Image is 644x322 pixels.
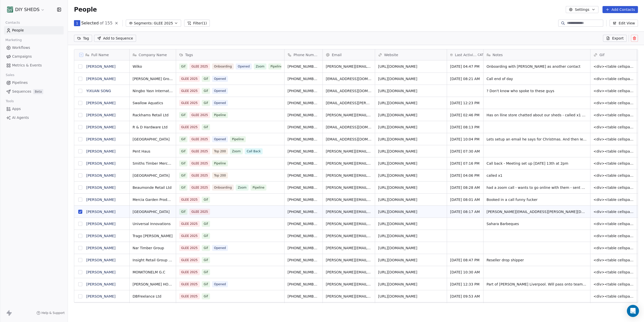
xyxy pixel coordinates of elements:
span: MONKTONELM G.C [133,270,173,275]
span: Call end of day [487,76,587,81]
span: Pipeline [268,63,284,69]
a: Help & Support [36,311,65,315]
span: [PHONE_NUMBER] [288,76,319,81]
a: Workflows [4,44,64,52]
div: Company Name [130,49,176,60]
span: Metrics & Events [12,63,42,68]
a: Campaigns [4,52,64,61]
div: Last Activity DateCAT [447,49,483,60]
span: GLEE 2025 [179,100,200,106]
a: [PERSON_NAME] [86,210,115,214]
span: GLEE 2025 [179,88,200,94]
span: [PERSON_NAME][EMAIL_ADDRESS][PERSON_NAME][DOMAIN_NAME] [326,113,372,118]
span: GLEE 2025 [189,148,210,154]
a: [URL][DOMAIN_NAME] [378,161,417,165]
span: [DATE] 09:53 AM [450,294,480,299]
a: Pipelines [4,79,64,87]
span: [PHONE_NUMBER] [288,270,319,275]
span: [PHONE_NUMBER] [288,88,319,93]
a: [URL][DOMAIN_NAME] [378,186,417,190]
span: Swallow Aquatics [133,100,173,105]
span: Gif [599,52,605,57]
span: of 155 [100,20,112,26]
span: AI Agents [12,115,29,120]
a: [URL][DOMAIN_NAME] [378,101,417,105]
button: Edit View [610,20,638,27]
span: [PHONE_NUMBER] [288,113,319,118]
button: Add to Sequence [94,35,136,42]
span: [PERSON_NAME] Group [133,76,173,81]
a: [URL][DOMAIN_NAME] [378,222,417,226]
span: Campaigns [12,54,32,59]
a: [PERSON_NAME] [86,77,115,81]
span: Opened [212,76,228,82]
span: [GEOGRAPHIC_DATA] [133,173,173,178]
span: Gif [179,185,187,191]
a: [PERSON_NAME] [86,246,115,250]
a: [URL][DOMAIN_NAME] [378,113,417,117]
span: Onboarding with [PERSON_NAME] as another contact [487,64,587,69]
span: GLEE 2025 [179,269,200,275]
span: [DATE] 10:30 AM [450,270,480,275]
div: grid [74,60,130,303]
span: 1 [76,21,78,26]
span: Gif [179,112,187,118]
div: Open Intercom Messenger [627,305,639,317]
a: [URL][DOMAIN_NAME] [378,137,417,141]
span: Gif [202,88,210,94]
span: [DATE] 07:30 AM [450,149,480,154]
span: Workflows [12,45,30,50]
span: Onboarding [212,63,234,69]
span: [PHONE_NUMBER] [288,125,319,130]
span: Opened [212,88,228,94]
span: GLEE 2025 [189,112,210,118]
span: GLEE 2025 [179,257,200,263]
span: [PHONE_NUMBER] [288,233,319,238]
span: [EMAIL_ADDRESS][DOMAIN_NAME] [326,125,372,130]
div: Email [323,49,375,60]
span: Opened [212,245,228,251]
span: DIY SHEDS [15,6,39,13]
span: [PHONE_NUMBER] [288,185,319,190]
span: GLEE 2025 [189,63,210,69]
span: [PERSON_NAME][EMAIL_ADDRESS][DOMAIN_NAME] [326,221,372,226]
button: Export [603,35,627,42]
span: ? Don't know who spoke to these guys [487,88,587,93]
span: Sequences [12,89,31,94]
button: Settings [566,6,598,13]
a: Apps [4,105,64,113]
span: GLEE 2025 [189,209,210,215]
span: Gif [179,148,187,154]
span: [PERSON_NAME][EMAIL_ADDRESS][DOMAIN_NAME] [326,161,372,166]
a: [URL][DOMAIN_NAME] [378,173,417,177]
span: CAT [478,53,484,57]
span: Last Activity Date [455,52,476,57]
span: GLEE 2025 [189,172,210,178]
span: Gif [179,136,187,142]
span: GLEE 2025 [189,185,210,191]
span: Trago [PERSON_NAME] [133,233,173,238]
span: [PERSON_NAME][EMAIL_ADDRESS][DOMAIN_NAME] [326,258,372,263]
span: Gif [179,209,187,215]
span: Opened [236,63,252,69]
span: Gif [202,76,210,82]
a: [PERSON_NAME] [86,161,115,165]
span: Marketing [3,36,24,44]
span: R & D Hardware Ltd [133,125,173,130]
span: [PHONE_NUMBER] [288,149,319,154]
span: [EMAIL_ADDRESS][PERSON_NAME][DOMAIN_NAME] [326,100,372,105]
a: [URL][DOMAIN_NAME] [378,294,417,298]
span: GLEE 2025 [179,281,200,287]
span: [PERSON_NAME][EMAIL_ADDRESS][PERSON_NAME][DOMAIN_NAME] [326,64,372,69]
span: GLEE 2025 [179,197,200,203]
span: [PHONE_NUMBER] [288,258,319,263]
a: [URL][DOMAIN_NAME] [378,210,417,214]
span: [PERSON_NAME][EMAIL_ADDRESS][PERSON_NAME][DOMAIN_NAME] [326,282,372,287]
span: Beta [33,89,43,94]
a: [URL][DOMAIN_NAME] [378,234,417,238]
span: Call back - Meeting set up [DATE] 13th at 2pm [487,161,587,166]
span: called x1 [487,173,587,178]
span: Segments: [134,21,153,26]
a: [URL][DOMAIN_NAME] [378,270,417,274]
span: Beaumonde Retail Ltd [133,185,173,190]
